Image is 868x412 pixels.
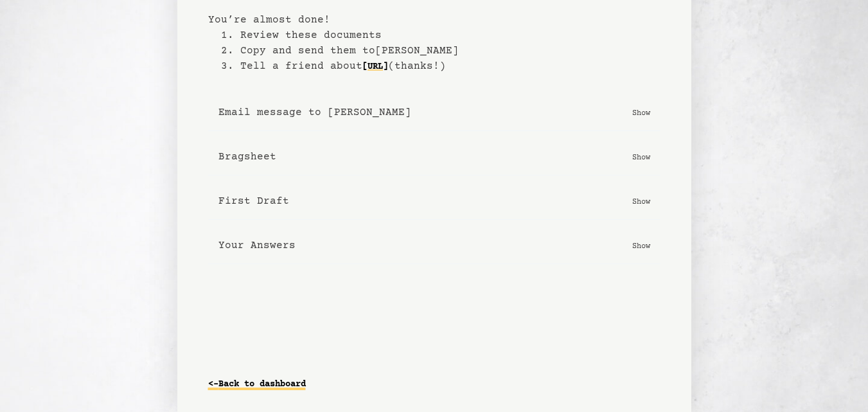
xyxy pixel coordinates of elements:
[218,193,289,209] b: First Draft
[632,239,650,252] p: Show
[218,149,276,165] b: Bragsheet
[362,57,388,77] a: [URL]
[221,43,660,58] li: 2. Copy and send them to [PERSON_NAME]
[632,195,650,208] p: Show
[208,228,660,264] button: Your Answers Show
[208,12,660,28] b: You’re almost done!
[208,139,660,175] button: Bragsheet Show
[221,28,660,43] li: 1. Review these documents
[218,238,296,253] b: Your Answers
[208,374,306,395] a: <-Back to dashboard
[208,94,660,131] button: Email message to [PERSON_NAME] Show
[632,150,650,163] p: Show
[208,183,660,220] button: First Draft Show
[632,106,650,119] p: Show
[221,58,660,74] li: 3. Tell a friend about (thanks!)
[218,105,411,120] b: Email message to [PERSON_NAME]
